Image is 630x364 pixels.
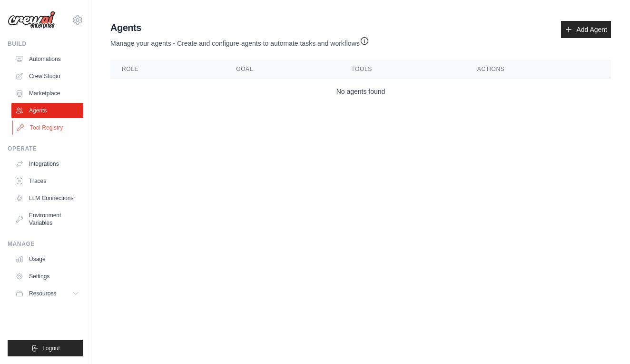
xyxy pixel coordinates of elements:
a: Traces [11,173,83,189]
span: Logout [42,344,60,352]
h2: Agents [110,21,369,34]
td: No agents found [110,79,611,104]
a: Marketplace [11,86,83,101]
div: Build [8,40,83,48]
a: LLM Connections [11,191,83,206]
div: Manage [8,240,83,248]
a: Settings [11,269,83,284]
a: Crew Studio [11,69,83,84]
th: Goal [225,60,340,79]
img: Logo [8,11,55,29]
button: Resources [11,286,83,301]
a: Usage [11,252,83,267]
a: Automations [11,51,83,67]
a: Integrations [11,156,83,172]
p: Manage your agents - Create and configure agents to automate tasks and workflows [110,34,369,48]
th: Role [110,60,225,79]
span: Resources [29,290,56,297]
button: Logout [8,340,83,356]
a: Tool Registry [12,120,84,135]
a: Agents [11,103,83,118]
a: Add Agent [561,21,611,38]
a: Environment Variables [11,208,83,231]
div: Operate [8,145,83,152]
th: Tools [340,60,465,79]
th: Actions [466,60,611,79]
